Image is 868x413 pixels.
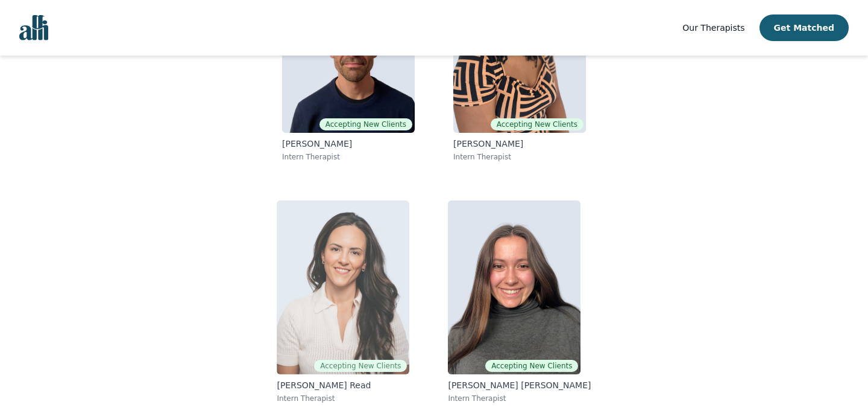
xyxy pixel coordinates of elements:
p: [PERSON_NAME] Read [277,379,409,391]
span: Accepting New Clients [319,118,412,130]
button: Get Matched [759,14,849,41]
span: Accepting New Clients [314,360,407,372]
p: Intern Therapist [277,394,409,403]
p: [PERSON_NAME] [PERSON_NAME] [448,379,591,391]
p: [PERSON_NAME] [282,138,415,150]
span: Accepting New Clients [485,360,578,372]
p: Intern Therapist [453,152,586,162]
p: Intern Therapist [282,152,415,162]
img: alli logo [19,15,48,40]
img: Kerri Read [277,200,409,374]
span: Accepting New Clients [491,118,583,130]
a: Rachelle Angers RitaccaAccepting New Clients[PERSON_NAME] [PERSON_NAME]Intern Therapist [438,191,600,413]
a: Kerri ReadAccepting New Clients[PERSON_NAME] ReadIntern Therapist [267,191,419,413]
p: Intern Therapist [448,394,591,403]
img: Rachelle Angers Ritacca [448,200,580,374]
p: [PERSON_NAME] [453,138,586,150]
span: Our Therapists [682,23,744,33]
a: Our Therapists [682,21,744,35]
